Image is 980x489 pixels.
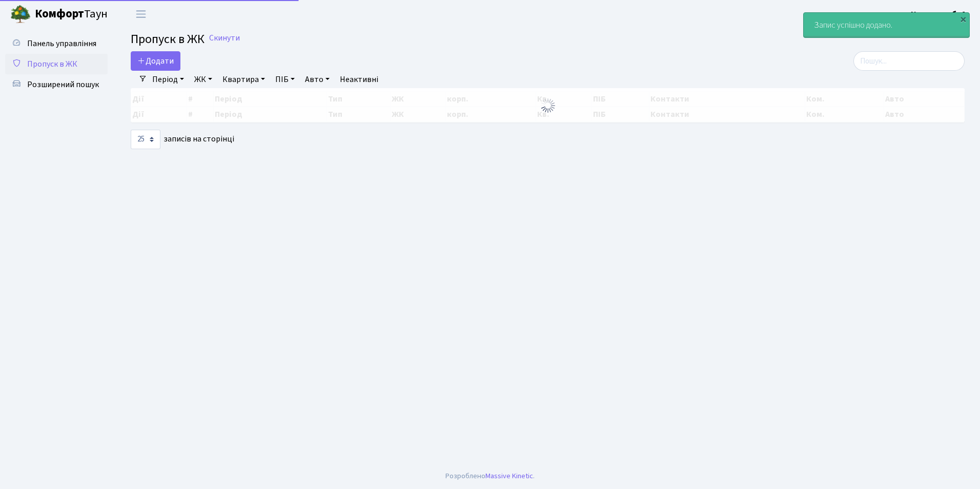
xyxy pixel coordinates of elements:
[10,4,31,25] img: logo.png
[128,6,154,23] button: Переключити навігацію
[137,55,174,67] span: Додати
[911,9,968,20] b: Консьєрж б. 4.
[853,51,965,71] input: Пошук...
[131,30,205,48] span: Пропуск в ЖК
[804,13,969,37] div: Запис успішно додано.
[271,71,299,88] a: ПІБ
[5,54,108,74] a: Пропуск в ЖК
[485,471,533,481] a: Massive Kinetic
[27,58,77,70] span: Пропуск в ЖК
[148,71,188,88] a: Період
[131,130,160,149] select: записів на сторінці
[5,33,108,54] a: Панель управління
[209,33,240,43] a: Скинути
[540,97,556,114] img: Обробка...
[131,130,234,149] label: записів на сторінці
[445,471,535,482] div: Розроблено .
[301,71,334,88] a: Авто
[35,6,108,23] span: Таун
[218,71,269,88] a: Квартира
[35,6,84,22] b: Комфорт
[27,38,96,49] span: Панель управління
[958,14,968,24] div: ×
[911,8,968,21] a: Консьєрж б. 4.
[5,74,108,95] a: Розширений пошук
[131,51,180,71] a: Додати
[27,79,99,90] span: Розширений пошук
[190,71,216,88] a: ЖК
[336,71,382,88] a: Неактивні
